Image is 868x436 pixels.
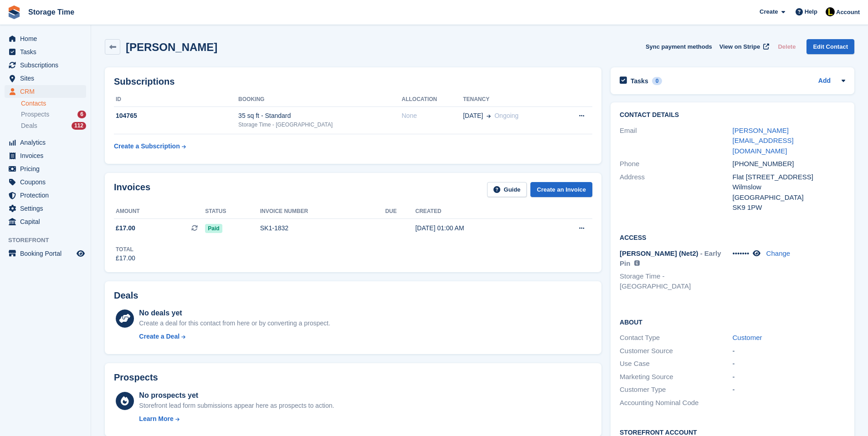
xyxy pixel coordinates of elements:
span: [DATE] [463,111,483,121]
a: menu [5,85,86,98]
span: [PERSON_NAME] (Net2) [620,249,699,257]
a: Create a Subscription [114,138,186,155]
a: menu [5,162,86,175]
div: Create a deal for this contact from here or by converting a prospect. [139,319,330,328]
span: Help [805,7,817,16]
a: menu [5,247,86,260]
a: menu [5,215,86,228]
span: Coupons [20,176,75,188]
h2: Deals [114,290,138,301]
a: [PERSON_NAME][EMAIL_ADDRESS][DOMAIN_NAME] [733,127,794,155]
div: Flat [STREET_ADDRESS] [733,172,845,183]
div: Storage Time - [GEOGRAPHIC_DATA] [238,121,401,129]
div: No deals yet [139,308,330,319]
span: Tasks [20,46,75,58]
span: Capital [20,215,75,228]
div: [DATE] 01:00 AM [415,223,542,233]
span: Home [20,32,75,45]
button: Sync payment methods [646,39,712,54]
span: Pricing [20,162,75,175]
span: View on Stripe [719,42,760,51]
div: Accounting Nominal Code [620,398,732,408]
span: Settings [20,202,75,215]
div: Use Case [620,359,732,369]
div: Total [116,245,135,253]
a: menu [5,32,86,45]
h2: [PERSON_NAME] [126,41,217,53]
th: Created [415,204,542,219]
div: [GEOGRAPHIC_DATA] [733,193,845,203]
div: Create a Subscription [114,142,180,151]
div: Wilmslow [733,182,845,193]
span: Deals [21,122,37,130]
h2: About [620,317,845,326]
div: Phone [620,159,732,169]
a: Learn More [139,414,334,424]
span: Storefront [8,236,91,245]
div: - [733,372,845,382]
th: Invoice number [260,204,385,219]
h2: Contact Details [620,112,845,119]
span: Create [760,7,778,16]
div: Customer Type [620,385,732,395]
a: View on Stripe [716,39,771,54]
th: Status [205,204,260,219]
th: Tenancy [463,92,559,107]
div: No prospects yet [139,390,334,401]
a: menu [5,72,86,85]
h2: Invoices [114,182,150,197]
a: Preview store [75,248,86,259]
a: menu [5,136,86,149]
th: ID [114,92,238,107]
a: menu [5,189,86,202]
a: menu [5,149,86,162]
div: Marketing Source [620,372,732,382]
div: None [401,111,463,121]
div: [PHONE_NUMBER] [733,159,845,169]
a: menu [5,202,86,215]
a: menu [5,46,86,58]
li: Storage Time - [GEOGRAPHIC_DATA] [620,271,732,292]
span: Sites [20,72,75,85]
span: Ongoing [494,112,519,119]
a: Contacts [21,99,86,108]
a: Guide [487,182,527,197]
div: Email [620,126,732,157]
div: 35 sq ft - Standard [238,111,401,121]
th: Booking [238,92,401,107]
div: - [733,385,845,395]
span: CRM [20,85,75,98]
button: Delete [774,39,799,54]
a: Change [766,249,791,257]
a: Create a Deal [139,332,330,341]
div: SK9 1PW [733,203,845,213]
span: Subscriptions [20,59,75,71]
div: Learn More [139,414,173,424]
span: £17.00 [116,223,135,233]
img: stora-icon-8386f47178a22dfd0bd8f6a31ec36ba5ce8667c1dd55bd0f319d3a0aa187defe.svg [7,5,21,19]
div: Create a Deal [139,332,180,341]
span: Account [836,8,860,17]
th: Due [385,204,415,219]
div: Contact Type [620,333,732,343]
img: Laaibah Sarwar [826,7,835,16]
img: icon-info-grey-7440780725fd019a000dd9b08b2336e03edf1995a4989e88bcd33f0948082b44.svg [634,260,640,266]
a: Add [818,76,831,86]
a: Deals 112 [21,121,86,131]
div: - [733,346,845,356]
span: Invoices [20,149,75,162]
span: Protection [20,189,75,202]
div: 112 [72,122,86,130]
div: - [733,359,845,369]
th: Amount [114,204,205,219]
h2: Tasks [631,77,648,85]
a: Prospects 6 [21,110,86,119]
span: ••••••• [733,249,750,257]
a: Customer [733,334,762,341]
div: Customer Source [620,346,732,356]
a: Edit Contact [806,39,854,54]
div: 0 [652,77,663,85]
a: Create an Invoice [530,182,592,197]
h2: Access [620,233,845,242]
div: 6 [77,111,86,118]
